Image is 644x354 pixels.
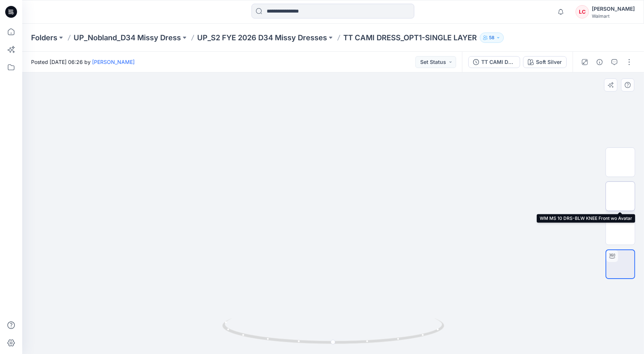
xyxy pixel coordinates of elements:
[592,13,635,19] div: Walmart
[592,4,635,13] div: [PERSON_NAME]
[489,34,495,42] p: 58
[523,56,567,68] button: Soft Silver
[481,58,515,66] div: TT CAMI DRESS_ADM_OPT1
[31,58,135,66] span: Posted [DATE] 06:26 by
[594,56,606,68] button: Details
[480,33,504,43] button: 58
[343,33,477,43] p: TT CAMI DRESS_OPT1-SINGLE LAYER
[468,56,520,68] button: TT CAMI DRESS_ADM_OPT1
[92,59,135,65] a: [PERSON_NAME]
[536,58,562,66] div: Soft Silver
[74,33,181,43] a: UP_Nobland_D34 Missy Dress
[576,5,589,18] div: LC
[197,33,327,43] a: UP_S2 FYE 2026 D34 Missy Dresses
[31,33,57,43] a: Folders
